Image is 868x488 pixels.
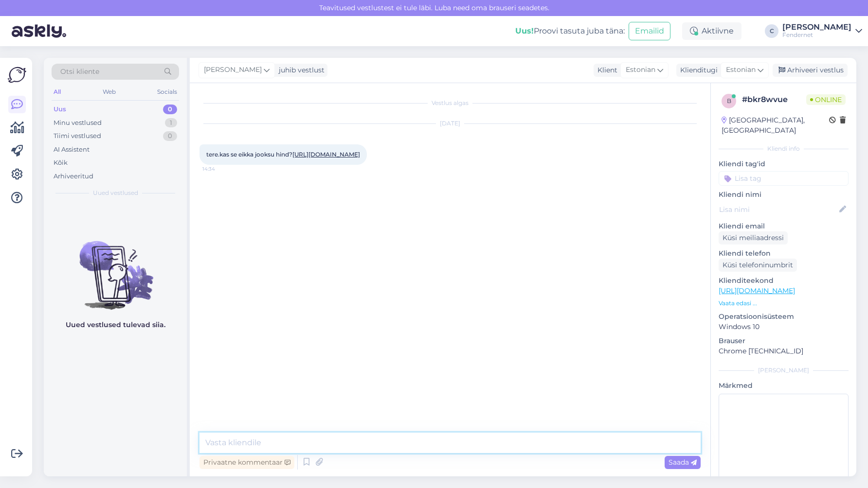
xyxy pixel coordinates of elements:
div: 0 [163,105,177,114]
p: Vaata edasi ... [719,299,849,308]
div: Uus [54,105,66,114]
p: Brauser [719,336,849,346]
p: Chrome [TECHNICAL_ID] [719,346,849,356]
div: Socials [155,86,179,98]
input: Lisa tag [719,171,849,186]
div: # bkr8wvue [742,94,806,105]
div: Proovi tasuta juba täna: [515,25,625,37]
p: Klienditeekond [719,276,849,286]
div: Klient [594,65,617,75]
div: juhib vestlust [275,65,325,75]
div: 1 [165,118,177,128]
button: Emailid [629,22,670,40]
a: [PERSON_NAME]Fendernet [782,23,862,39]
span: tere.kas se eikka jooksu hind? [206,151,360,158]
div: Privaatne kommentaar [199,456,294,469]
p: Märkmed [719,381,849,391]
div: 0 [163,131,177,141]
div: Arhiveeritud [54,172,93,181]
div: C [765,24,778,38]
b: Uus! [515,26,534,35]
div: Küsi meiliaadressi [719,231,788,244]
a: [URL][DOMAIN_NAME] [292,151,360,158]
span: Uued vestlused [93,189,138,197]
div: [GEOGRAPHIC_DATA], [GEOGRAPHIC_DATA] [722,115,829,136]
span: Saada [669,458,697,467]
div: Aktiivne [682,22,741,40]
img: No chats [44,224,187,311]
span: b [727,97,731,105]
span: 14:34 [202,165,239,173]
span: Online [806,94,846,105]
p: Operatsioonisüsteem [719,312,849,322]
div: Klienditugi [676,65,718,75]
span: Estonian [726,65,756,75]
div: Kõik [54,158,68,168]
img: Askly Logo [8,66,26,84]
p: Windows 10 [719,322,849,332]
div: Fendernet [782,31,851,39]
div: [PERSON_NAME] [719,366,849,375]
div: Vestlus algas [199,99,701,107]
a: [URL][DOMAIN_NAME] [719,286,795,295]
div: All [52,86,63,98]
p: Kliendi tag'id [719,159,849,169]
div: Web [101,86,118,98]
div: Tiimi vestlused [54,131,101,141]
span: [PERSON_NAME] [204,65,262,75]
span: Otsi kliente [60,67,99,77]
div: AI Assistent [54,145,90,155]
div: [DATE] [199,119,701,128]
div: Kliendi info [719,144,849,153]
div: Minu vestlused [54,118,102,128]
div: [PERSON_NAME] [782,23,851,31]
div: Arhiveeri vestlus [773,64,848,77]
input: Lisa nimi [719,204,837,215]
div: Küsi telefoninumbrit [719,259,797,272]
p: Kliendi nimi [719,190,849,200]
p: Kliendi email [719,221,849,231]
p: Uued vestlused tulevad siia. [66,320,165,330]
p: Kliendi telefon [719,248,849,259]
span: Estonian [626,65,655,75]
